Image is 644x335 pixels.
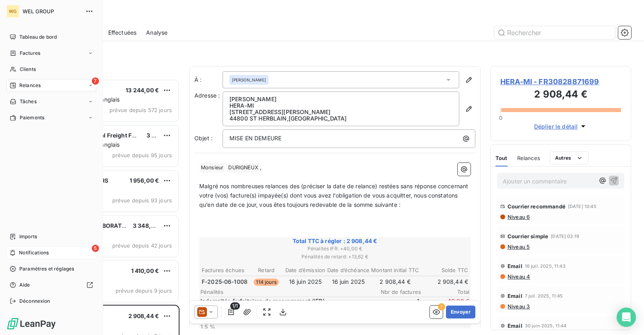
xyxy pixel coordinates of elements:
span: Courrier simple [508,233,548,239]
span: 2 908,44 € [128,312,159,319]
span: Factures [20,50,40,57]
td: 16 juin 2025 [285,277,326,286]
span: , [260,164,262,171]
a: Aide [6,279,96,291]
span: prévue depuis 572 jours [109,107,172,113]
span: WEL GROUP [23,8,80,15]
h3: 2 908,44 € [500,87,621,103]
span: Niveau 4 [507,273,530,280]
span: 1/1 [230,302,240,310]
span: Notifications [19,249,49,256]
th: Retard [249,266,284,275]
div: grid [39,79,180,335]
span: Déplier le détail [534,122,578,131]
span: 0 [499,114,502,121]
span: 7 juil. 2025, 11:45 [525,293,563,298]
span: Niveau 5 [507,243,530,250]
p: [STREET_ADDRESS][PERSON_NAME] [229,109,452,115]
span: Niveau 3 [507,303,530,310]
label: À : [194,76,223,84]
p: 44800 ST HERBLAIN , [GEOGRAPHIC_DATA] [229,115,452,122]
span: + 40,00 € [421,297,469,313]
span: Niveau 6 [507,214,530,220]
span: 1 956,00 € [130,177,159,184]
span: Déconnexion [19,298,50,305]
span: 1 410,00 € [131,267,159,274]
button: Envoyer [446,306,475,318]
span: [DATE] 10:45 [568,204,597,209]
div: Open Intercom Messenger [617,308,636,327]
span: prévue depuis 42 jours [112,242,172,249]
input: Rechercher [494,26,615,39]
span: Nbr de factures [373,289,421,295]
span: Adresse : [194,92,220,99]
span: Imports [19,233,37,240]
img: Logo LeanPay [6,317,56,330]
span: Paiements [20,114,44,121]
span: 5 [92,245,99,252]
button: Autres [550,152,589,164]
span: 3 277,00 € [147,132,176,139]
span: MISE EN DEMEURE [229,135,281,141]
span: Malgré nos nombreuses relances des (préciser la date de relance) restées sans réponse concernant ... [199,183,470,208]
td: 2 908,44 € [420,277,469,286]
th: Date d’émission [285,266,326,275]
th: Factures échues [201,266,248,275]
th: Date d’échéance [327,266,370,275]
span: Email [508,293,522,299]
span: Email [508,263,522,269]
button: Déplier le détail [532,122,590,131]
span: Monsieur [200,163,225,173]
span: 7 [92,77,99,85]
th: Solde TTC [420,266,469,275]
span: 13 244,00 € [126,87,159,94]
div: WG [6,5,19,18]
span: HERA-MI - FR30828871699 [500,76,621,87]
span: Courrier recommandé [508,203,566,210]
span: 16 juil. 2025, 11:43 [525,264,566,268]
p: 1,5 % [200,323,369,331]
td: 16 juin 2025 [327,277,370,286]
span: 1 [371,297,419,313]
span: prévue depuis 93 jours [112,197,172,204]
span: Tableau de bord [19,33,57,41]
p: [PERSON_NAME] [229,96,452,102]
span: prévue depuis 95 jours [112,152,172,158]
th: Montant initial TTC [371,266,419,275]
span: 3 348,00 € [133,222,164,229]
span: 114 jours [254,279,279,286]
span: Analyse [146,29,167,37]
span: prévue depuis 9 jours [116,287,172,294]
span: [PERSON_NAME] [232,77,266,83]
span: Tâches [20,98,37,105]
span: [DATE] 03:19 [551,234,579,239]
span: DURIGNEUX [227,163,259,173]
span: Tout [495,155,508,161]
span: Pénalités [200,289,373,295]
span: Effectuées [108,29,137,37]
span: Total [421,289,469,295]
span: Pénalités IFR : + 40,00 € [200,245,469,252]
span: Relances [517,155,540,161]
span: Aide [19,281,30,289]
span: Email [508,323,522,329]
p: HERA-MI [229,102,452,109]
span: Total TTC à régler : 2 908,44 € [200,237,469,245]
td: 2 908,44 € [371,277,419,286]
p: Indemnités forfaitaires de recouvrement (IFR) [200,297,369,305]
span: 30 juin 2025, 11:44 [525,323,567,328]
span: Paramètres et réglages [19,265,74,273]
span: Relances [19,82,41,89]
span: Clients [20,66,36,73]
span: Objet : [194,135,213,141]
span: F-2025-06-1008 [202,278,248,286]
span: Pénalités de retard : + 13,62 € [200,253,469,260]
